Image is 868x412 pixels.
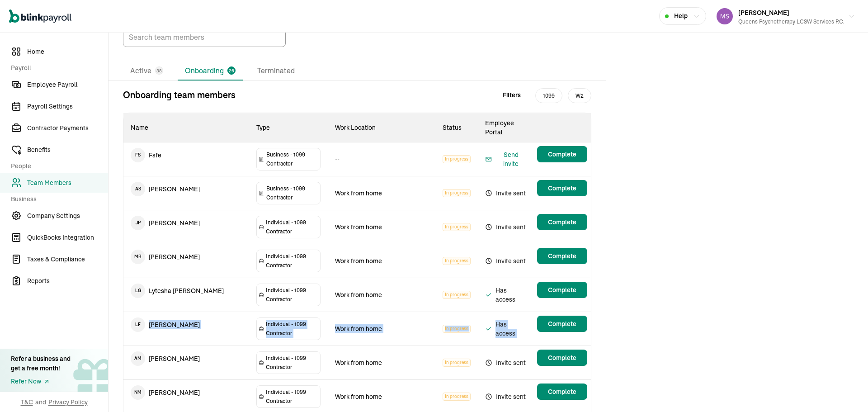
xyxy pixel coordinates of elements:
[485,391,526,402] span: Invite sent
[335,223,382,231] span: Work from home
[131,250,145,264] span: M B
[674,11,688,21] span: Help
[266,286,318,304] span: Individual - 1099 Contractor
[537,248,587,264] button: Complete
[27,123,108,133] span: Contractor Payments
[123,113,249,142] th: Name
[548,150,576,159] span: Complete
[537,316,587,332] button: Complete
[131,182,145,196] span: A S
[485,150,526,168] button: Send invite
[266,354,318,372] span: Individual - 1099 Contractor
[123,346,249,371] td: [PERSON_NAME]
[27,211,108,221] span: Company Settings
[485,320,526,338] span: Has access
[485,286,526,304] span: Has access
[537,350,587,366] button: Complete
[123,27,286,47] input: TextInput
[266,150,319,168] span: Business - 1099 Contractor
[123,312,249,337] td: [PERSON_NAME]
[443,359,471,367] span: In progress
[229,67,234,74] span: 26
[548,218,576,227] span: Complete
[443,393,471,401] span: In progress
[443,223,471,231] span: In progress
[11,161,103,171] span: People
[27,233,108,242] span: QuickBooks Integration
[443,291,471,299] span: In progress
[131,148,145,162] span: F S
[537,282,587,298] button: Complete
[435,113,478,142] th: Status
[443,155,471,163] span: In progress
[131,284,145,298] span: L G
[328,113,435,142] th: Work Location
[48,398,88,407] span: Privacy Policy
[178,62,243,81] li: Onboarding
[266,388,318,406] span: Individual - 1099 Contractor
[548,285,576,294] span: Complete
[717,314,868,412] iframe: Chat Widget
[27,47,108,57] span: Home
[659,7,706,25] button: Help
[548,184,576,193] span: Complete
[123,176,249,202] td: [PERSON_NAME]
[537,180,587,196] button: Complete
[27,145,108,155] span: Benefits
[266,320,318,338] span: Individual - 1099 Contractor
[548,251,576,260] span: Complete
[548,387,576,396] span: Complete
[27,255,108,264] span: Taxes & Compliance
[11,194,103,204] span: Business
[131,351,145,366] span: A M
[335,155,340,163] span: --
[123,88,236,102] p: Onboarding team members
[503,90,521,100] span: Filters
[485,357,526,368] span: Invite sent
[335,189,382,197] span: Work from home
[11,377,71,386] a: Refer Now
[537,146,587,162] button: Complete
[443,257,471,265] span: In progress
[535,88,562,103] span: 1099
[266,184,319,202] span: Business - 1099 Contractor
[738,18,844,26] div: Queens Psychotherapy LCSW Services P.C.
[11,63,103,73] span: Payroll
[123,244,249,270] td: [PERSON_NAME]
[738,9,789,17] span: [PERSON_NAME]
[568,88,591,103] span: W2
[266,252,318,270] span: Individual - 1099 Contractor
[485,222,526,232] span: Invite sent
[123,62,170,81] li: Active
[123,278,249,303] td: Lytesha [PERSON_NAME]
[156,67,162,74] span: 38
[537,384,587,400] button: Complete
[123,210,249,236] td: [PERSON_NAME]
[21,398,33,407] span: T&C
[443,189,471,197] span: In progress
[249,113,328,142] th: Type
[131,385,145,400] span: N M
[335,393,382,401] span: Work from home
[11,354,71,373] div: Refer a business and get a free month!
[548,353,576,362] span: Complete
[266,218,318,236] span: Individual - 1099 Contractor
[27,276,108,286] span: Reports
[27,178,108,188] span: Team Members
[713,5,859,28] button: [PERSON_NAME]Queens Psychotherapy LCSW Services P.C.
[485,119,514,136] span: Employee Portal
[27,80,108,90] span: Employee Payroll
[250,62,302,81] li: Terminated
[485,188,526,199] span: Invite sent
[335,257,382,265] span: Work from home
[335,325,382,333] span: Work from home
[548,319,576,328] span: Complete
[131,317,145,332] span: L F
[123,142,249,168] td: Fsfe
[443,325,471,333] span: In progress
[27,102,108,111] span: Payroll Settings
[335,359,382,367] span: Work from home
